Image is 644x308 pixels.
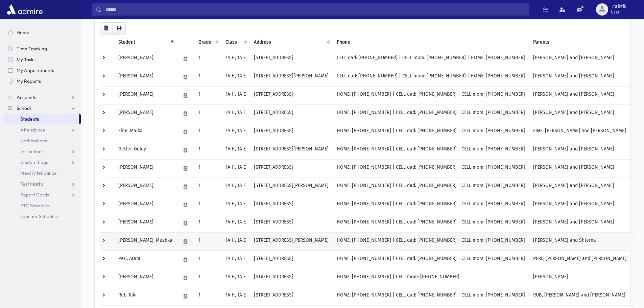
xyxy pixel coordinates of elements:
th: Student: activate to sort column descending [114,34,176,50]
td: [PERSON_NAME] [114,86,176,104]
td: [STREET_ADDRESS][PERSON_NAME] [250,177,333,196]
a: School [3,103,81,114]
td: 1 [194,269,221,287]
td: 1 [194,123,221,141]
span: Accounts [17,94,36,100]
td: 1A H, 1A E [221,104,250,123]
img: AdmirePro [5,3,44,16]
td: Perl, Atara [114,251,176,269]
td: 1A H, 1A E [221,232,250,251]
td: 1A H, 1A E [221,269,250,287]
td: [PERSON_NAME] [114,177,176,196]
td: [STREET_ADDRESS] [250,269,333,287]
td: 1A H, 1A E [221,196,250,214]
td: HOME: [PHONE_NUMBER] | CELL dad: [PHONE_NUMBER] | CELL mom: [PHONE_NUMBER] [333,287,529,305]
td: HOME: [PHONE_NUMBER] | CELL mom: [PHONE_NUMBER] [333,269,529,287]
a: Accounts [3,92,81,103]
td: [PERSON_NAME] and [PERSON_NAME] [529,196,634,214]
span: Students [20,116,39,122]
td: HOME: [PHONE_NUMBER] | CELL dad: [PHONE_NUMBER] | CELL mom: [PHONE_NUMBER] [333,104,529,123]
td: [STREET_ADDRESS] [250,86,333,104]
td: [STREET_ADDRESS] [250,123,333,141]
td: Getter, Goldy [114,141,176,159]
a: Report Cards [3,189,81,200]
td: [STREET_ADDRESS] [250,104,333,123]
th: Address: activate to sort column ascending [250,34,333,50]
td: [PERSON_NAME], Mushka [114,232,176,251]
span: Teacher Schedule [20,213,58,219]
th: Phone [333,34,529,50]
span: Infractions [20,148,44,155]
td: 1 [194,251,221,269]
a: My Appointments [3,65,81,76]
td: 1 [194,287,221,305]
td: RUB, [PERSON_NAME] and [PERSON_NAME] [529,287,634,305]
a: Notifications [3,135,81,146]
td: [PERSON_NAME] [114,68,176,86]
td: [PERSON_NAME] [114,159,176,177]
td: [PERSON_NAME] and [PERSON_NAME] [529,159,634,177]
td: HOME: [PHONE_NUMBER] | CELL dad: [PHONE_NUMBER] | CELL mom: [PHONE_NUMBER] [333,159,529,177]
a: My Tasks [3,54,81,65]
td: [PERSON_NAME] and [PERSON_NAME] [529,68,634,86]
td: HOME: [PHONE_NUMBER] | CELL dad: [PHONE_NUMBER] | CELL mom: [PHONE_NUMBER] [333,251,529,269]
td: [STREET_ADDRESS] [250,287,333,305]
span: User [611,9,626,15]
span: School [17,105,31,111]
th: Parents [529,34,634,50]
td: HOME: [PHONE_NUMBER] | CELL dad: [PHONE_NUMBER] | CELL mom: [PHONE_NUMBER] [333,196,529,214]
td: 1 [194,141,221,159]
td: HOME: [PHONE_NUMBER] | CELL dad: [PHONE_NUMBER] | CELL mom: [PHONE_NUMBER] [333,123,529,141]
span: PTC Schedule [20,203,49,209]
td: [STREET_ADDRESS] [250,159,333,177]
td: 1A H, 1A E [221,159,250,177]
td: 1 [194,86,221,104]
td: 1 [194,50,221,68]
td: 1 [194,104,221,123]
a: Students [3,114,79,124]
td: [STREET_ADDRESS][PERSON_NAME] [250,141,333,159]
input: Search [102,3,529,16]
td: [PERSON_NAME] and [PERSON_NAME] [529,141,634,159]
td: [PERSON_NAME] and [PERSON_NAME] [529,104,634,123]
td: 1 [194,214,221,232]
td: 1A H, 1A E [221,68,250,86]
td: HOME: [PHONE_NUMBER] | CELL dad: [PHONE_NUMBER] | CELL mom: [PHONE_NUMBER] [333,177,529,196]
a: Time Tracking [3,43,81,54]
span: My Reports [17,78,41,84]
td: [PERSON_NAME] [529,269,634,287]
span: Test Marks [20,181,43,187]
td: [PERSON_NAME] [114,196,176,214]
a: Infractions [3,146,81,157]
td: CELL dad: [PHONE_NUMBER] | CELL mom: [PHONE_NUMBER] | HOME: [PHONE_NUMBER] [333,50,529,68]
td: [STREET_ADDRESS] [250,214,333,232]
td: HOME: [PHONE_NUMBER] | CELL dad: [PHONE_NUMBER] | CELL mom: [PHONE_NUMBER] [333,141,529,159]
td: [PERSON_NAME] and [PERSON_NAME] [529,177,634,196]
td: 1A H, 1A E [221,123,250,141]
td: [PERSON_NAME] and [PERSON_NAME] [529,214,634,232]
a: My Reports [3,76,81,87]
span: Attendance [20,127,45,133]
td: 1A H, 1A E [221,141,250,159]
span: My Appointments [17,67,54,73]
td: [PERSON_NAME] [114,50,176,68]
td: Rub, Riki [114,287,176,305]
span: Report Cards [20,192,49,198]
span: My Tasks [17,56,35,63]
td: [STREET_ADDRESS] [250,251,333,269]
td: 1 [194,177,221,196]
span: Meal Attendance [20,170,57,176]
span: Home [17,29,29,35]
td: 1A H, 1A E [221,177,250,196]
span: Notifications [20,138,47,144]
td: [STREET_ADDRESS][PERSON_NAME] [250,68,333,86]
td: [STREET_ADDRESS] [250,50,333,68]
span: Time Tracking [17,46,47,52]
a: Student Logs [3,157,81,168]
td: [PERSON_NAME] [114,269,176,287]
td: [PERSON_NAME] and Shterna [529,232,634,251]
a: Attendance [3,124,81,135]
td: 1 [194,232,221,251]
td: HOME: [PHONE_NUMBER] | CELL dad: [PHONE_NUMBER] | CELL mom: [PHONE_NUMBER] [333,232,529,251]
a: Test Marks [3,179,81,189]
